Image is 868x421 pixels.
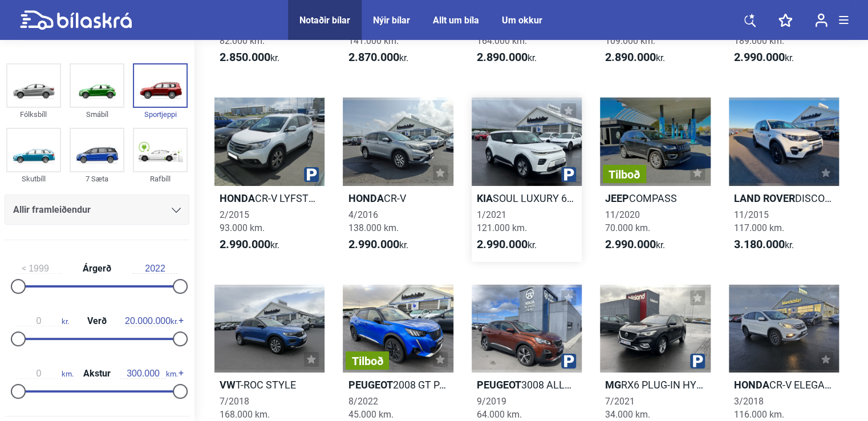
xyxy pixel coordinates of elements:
div: Fólksbíll [6,108,61,121]
div: Smábíl [70,108,124,121]
img: parking.png [690,354,705,369]
span: Verð [84,317,109,326]
div: 7 Sæta [70,172,124,185]
span: kr. [348,51,408,64]
b: Peugeot [477,379,521,391]
span: kr. [734,238,794,252]
b: Peugeot [348,379,392,391]
h2: CR-V [343,192,453,205]
a: TilboðJeepCOMPASS11/202070.000 km.2.990.000kr. [600,98,710,262]
span: Árgerð [80,264,114,273]
h2: T-ROC STYLE [214,378,325,391]
img: user-login.svg [815,13,828,27]
a: Nýir bílar [373,15,410,26]
h2: SOUL LUXURY 64 KWH [472,192,582,205]
b: 2.990.000 [734,50,785,64]
span: 11/2015 117.000 km. [734,209,784,233]
span: kr. [605,238,665,252]
img: parking.png [561,354,576,369]
h2: CR-V LYFSTYLE [214,192,325,205]
b: 2.990.000 [477,237,528,251]
b: Kia [477,192,493,204]
div: Sportjeppi [133,108,188,121]
div: Rafbíll [133,172,188,185]
h2: CR-V ELEGANCE [729,378,839,391]
span: 9/2019 64.000 km. [477,396,522,420]
h2: 2008 GT PACK [343,378,453,391]
span: Akstur [80,369,113,378]
span: 7/2021 34.000 km. [605,396,650,420]
span: kr. [125,316,178,326]
span: 4/2016 138.000 km. [348,209,398,233]
b: VW [220,379,236,391]
span: 2/2015 93.000 km. [220,209,265,233]
b: 2.850.000 [220,50,270,64]
b: 2.890.000 [477,50,528,64]
span: 8/2022 45.000 km. [348,396,393,420]
span: km. [16,369,74,379]
span: 1/2021 121.000 km. [477,209,527,233]
b: 2.890.000 [605,50,656,64]
b: Honda [348,192,383,204]
h2: DISCOVERY SPORT SE [729,192,839,205]
span: kr. [734,51,794,64]
div: Skutbíll [6,172,61,185]
a: Um okkur [502,15,542,26]
span: kr. [477,51,537,64]
b: 2.990.000 [605,237,656,251]
span: 11/2020 70.000 km. [605,209,650,233]
b: Land Rover [734,192,795,204]
a: Allt um bíla [433,15,479,26]
b: Jeep [605,192,629,204]
b: Honda [734,379,769,391]
span: kr. [220,51,279,64]
span: kr. [220,238,279,252]
span: kr. [605,51,665,64]
span: 7/2018 168.000 km. [220,396,270,420]
span: kr. [16,316,69,326]
span: Tilboð [351,355,383,367]
b: Mg [605,379,621,391]
span: km. [120,369,178,379]
a: Land RoverDISCOVERY SPORT SE11/2015117.000 km.3.180.000kr. [729,98,839,262]
a: HondaCR-V4/2016138.000 km.2.990.000kr. [343,98,453,262]
span: kr. [477,238,537,252]
span: kr. [348,238,408,252]
a: HondaCR-V LYFSTYLE2/201593.000 km.2.990.000kr. [214,98,325,262]
b: 3.180.000 [734,237,785,251]
a: Notaðir bílar [299,15,350,26]
a: KiaSOUL LUXURY 64 KWH1/2021121.000 km.2.990.000kr. [472,98,582,262]
b: 2.990.000 [348,237,399,251]
span: Tilboð [609,169,640,180]
b: 2.990.000 [220,237,270,251]
span: 3/2018 116.000 km. [734,396,784,420]
h2: RX6 PLUG-IN HYBRID LUXURY [600,378,710,391]
span: Allir framleiðendur [13,202,91,218]
img: parking.png [561,167,576,182]
h2: 3008 ALLURE [472,378,582,391]
b: Honda [220,192,255,204]
b: 2.870.000 [348,50,399,64]
h2: COMPASS [600,192,710,205]
img: parking.png [304,167,319,182]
